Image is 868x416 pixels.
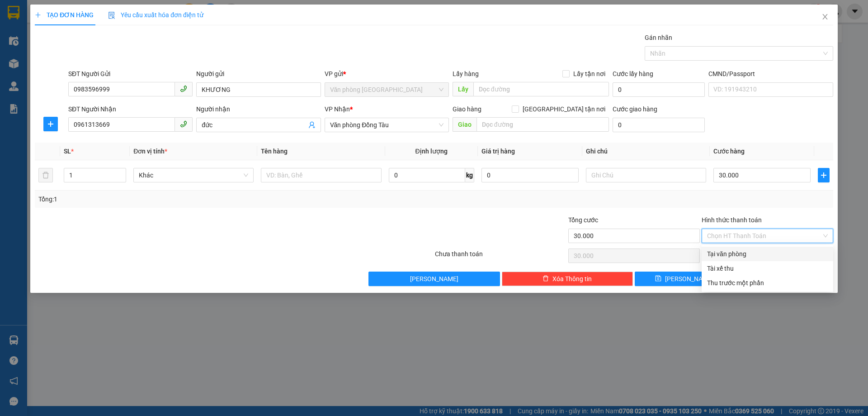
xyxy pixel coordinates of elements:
span: VP Nhận [325,105,350,113]
span: save [655,275,661,282]
div: Thu trước một phần [707,278,828,288]
input: Ghi Chú [586,168,706,182]
button: plus [818,168,830,182]
span: kg [465,168,474,182]
span: Giao [453,117,476,132]
span: plus [818,172,829,179]
div: Người gửi [196,69,321,79]
button: [PERSON_NAME] [368,272,500,286]
span: Lấy [453,82,473,96]
div: Tài xế thu [707,263,828,273]
button: deleteXóa Thông tin [502,272,633,286]
span: Lấy hàng [453,70,479,77]
span: Giao hàng [453,105,481,113]
div: SĐT Người Gửi [68,69,193,79]
div: SĐT Người Nhận [68,104,193,114]
span: Văn phòng Thanh Hóa [330,83,443,96]
div: CMND/Passport [708,69,833,79]
span: phone [180,85,187,92]
input: Dọc đường [476,117,609,132]
span: delete [542,275,549,282]
div: Chưa thanh toán [434,249,567,265]
button: save[PERSON_NAME] [635,272,733,286]
button: delete [38,168,53,182]
span: Lấy tận nơi [570,69,609,79]
input: Dọc đường [473,82,609,96]
label: Gán nhãn [645,34,672,41]
span: plus [44,120,57,128]
label: Hình thức thanh toán [702,216,762,224]
img: icon [108,12,115,19]
span: TẠO ĐƠN HÀNG [35,11,94,19]
span: Giá trị hàng [481,148,515,155]
span: Yêu cầu xuất hóa đơn điện tử [108,11,203,19]
div: Tổng: 1 [38,194,335,204]
div: Tại văn phòng [707,249,828,259]
input: Cước giao hàng [613,118,705,132]
label: Cước giao hàng [613,105,657,113]
span: [PERSON_NAME] [410,274,458,284]
span: Xóa Thông tin [552,274,592,284]
span: phone [180,120,187,128]
input: Cước lấy hàng [613,82,705,97]
span: Tổng cước [568,216,598,224]
span: Định lượng [415,148,448,155]
input: 0 [481,168,579,182]
th: Ghi chú [582,143,710,160]
span: [PERSON_NAME] [665,274,713,284]
span: user-add [308,121,316,129]
span: Tên hàng [261,148,288,155]
span: plus [35,12,41,18]
span: SL [64,148,71,155]
li: 01A03 [GEOGRAPHIC_DATA], [GEOGRAPHIC_DATA] ( bên cạnh cây xăng bến xe phía Bắc cũ) [50,22,205,56]
span: [GEOGRAPHIC_DATA] tận nơi [519,104,609,114]
span: Đơn vị tính [133,148,167,155]
span: Khác [139,168,248,182]
b: 36 Limousine [95,10,160,22]
button: plus [43,117,58,131]
input: VD: Bàn, Ghế [261,168,381,182]
li: Hotline: 1900888999 [50,56,205,67]
span: Văn phòng Đồng Tàu [330,118,443,132]
span: close [821,13,829,20]
img: logo.jpg [11,11,57,57]
button: Close [812,5,838,30]
div: VP gửi [325,69,449,79]
label: Cước lấy hàng [613,70,653,77]
span: Cước hàng [713,148,745,155]
div: Người nhận [196,104,321,114]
